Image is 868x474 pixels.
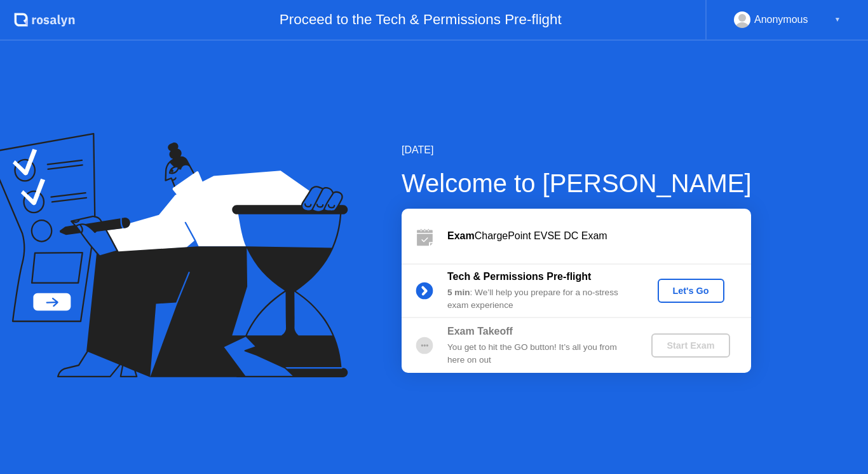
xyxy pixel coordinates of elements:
[447,341,630,367] div: You get to hit the GO button! It’s all you from here on out
[663,286,719,296] div: Let's Go
[447,230,475,241] b: Exam
[447,228,751,244] div: ChargePoint EVSE DC Exam
[402,164,752,202] div: Welcome to [PERSON_NAME]
[447,288,470,297] b: 5 min
[651,333,729,358] button: Start Exam
[656,340,724,351] div: Start Exam
[402,143,752,158] div: [DATE]
[658,279,724,303] button: Let's Go
[447,271,591,282] b: Tech & Permissions Pre-flight
[834,11,841,28] div: ▼
[754,11,808,28] div: Anonymous
[447,286,630,312] div: : We’ll help you prepare for a no-stress exam experience
[447,326,513,337] b: Exam Takeoff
